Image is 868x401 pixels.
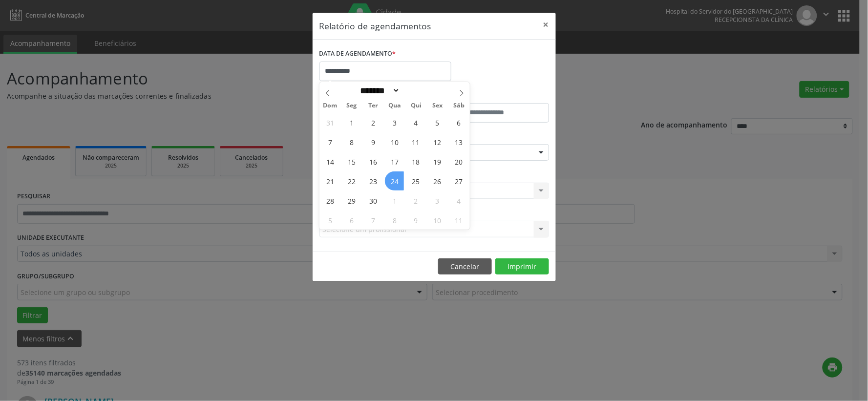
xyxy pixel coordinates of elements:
span: Setembro 29, 2025 [342,191,361,210]
span: Setembro 12, 2025 [428,132,447,151]
span: Setembro 16, 2025 [363,152,382,171]
span: Outubro 10, 2025 [428,211,447,230]
span: Setembro 18, 2025 [406,152,425,171]
span: Setembro 28, 2025 [320,191,339,210]
span: Setembro 8, 2025 [342,132,361,151]
span: Setembro 7, 2025 [320,132,339,151]
span: Sex [427,103,448,109]
span: Setembro 22, 2025 [342,171,361,190]
span: Outubro 4, 2025 [449,191,468,210]
span: Setembro 10, 2025 [385,132,404,151]
span: Seg [341,103,362,109]
span: Sáb [448,103,470,109]
span: Outubro 1, 2025 [385,191,404,210]
span: Setembro 17, 2025 [385,152,404,171]
span: Setembro 25, 2025 [406,171,425,190]
span: Setembro 5, 2025 [428,113,447,132]
span: Setembro 24, 2025 [385,171,404,190]
label: ATÉ [437,88,549,103]
span: Setembro 26, 2025 [428,171,447,190]
span: Outubro 5, 2025 [320,211,339,230]
span: Qua [384,103,405,109]
span: Agosto 31, 2025 [320,113,339,132]
span: Setembro 14, 2025 [320,152,339,171]
span: Setembro 15, 2025 [342,152,361,171]
span: Setembro 30, 2025 [363,191,382,210]
span: Outubro 9, 2025 [406,211,425,230]
span: Setembro 6, 2025 [449,113,468,132]
label: DATA DE AGENDAMENTO [319,46,396,62]
span: Dom [319,103,341,109]
span: Outubro 3, 2025 [428,191,447,210]
button: Close [536,13,556,37]
span: Setembro 27, 2025 [449,171,468,190]
span: Setembro 11, 2025 [406,132,425,151]
span: Outubro 2, 2025 [406,191,425,210]
h5: Relatório de agendamentos [319,20,431,32]
span: Setembro 4, 2025 [406,113,425,132]
span: Ter [362,103,384,109]
span: Setembro 9, 2025 [363,132,382,151]
select: Month [357,85,400,96]
span: Setembro 1, 2025 [342,113,361,132]
button: Cancelar [438,258,492,275]
button: Imprimir [495,258,549,275]
span: Outubro 11, 2025 [449,211,468,230]
span: Setembro 3, 2025 [385,113,404,132]
span: Outubro 7, 2025 [363,211,382,230]
input: Year [400,85,432,96]
span: Setembro 21, 2025 [320,171,339,190]
span: Setembro 20, 2025 [449,152,468,171]
span: Setembro 19, 2025 [428,152,447,171]
span: Qui [405,103,427,109]
span: Setembro 2, 2025 [363,113,382,132]
span: Setembro 13, 2025 [449,132,468,151]
span: Outubro 8, 2025 [385,211,404,230]
span: Outubro 6, 2025 [342,211,361,230]
span: Setembro 23, 2025 [363,171,382,190]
